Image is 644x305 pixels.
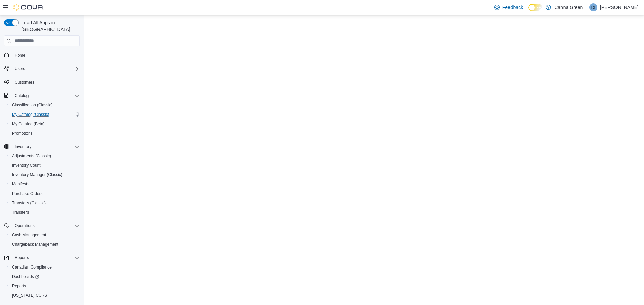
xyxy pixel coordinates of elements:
[12,65,80,73] span: Users
[9,282,29,290] a: Reports
[9,282,80,290] span: Reports
[7,291,83,300] button: [US_STATE] CCRS
[9,240,80,248] span: Chargeback Management
[7,119,83,129] button: My Catalog (Beta)
[7,198,83,208] button: Transfers (Classic)
[9,171,80,179] span: Inventory Manager (Classic)
[12,232,46,238] span: Cash Management
[12,254,32,262] button: Reports
[9,152,80,160] span: Adjustments (Classic)
[12,172,62,177] span: Inventory Manager (Classic)
[9,273,42,281] a: Dashboards
[9,199,80,207] span: Transfers (Classic)
[12,65,28,73] button: Users
[12,51,28,59] a: Home
[1,64,83,73] button: Users
[492,1,526,14] a: Feedback
[9,129,80,137] span: Promotions
[7,189,83,198] button: Purchase Orders
[12,112,49,117] span: My Catalog (Classic)
[12,51,80,59] span: Home
[7,179,83,189] button: Manifests
[12,283,26,289] span: Reports
[9,199,48,207] a: Transfers (Classic)
[7,281,83,291] button: Reports
[589,3,597,11] div: Raven Irwin
[13,4,44,11] img: Cova
[12,293,47,298] span: [US_STATE] CCRS
[9,263,80,271] span: Canadian Compliance
[9,180,32,188] a: Manifests
[12,78,80,86] span: Customers
[12,181,29,187] span: Manifests
[9,120,80,128] span: My Catalog (Beta)
[9,291,50,299] a: [US_STATE] CCRS
[9,110,80,119] span: My Catalog (Classic)
[9,189,80,198] span: Purchase Orders
[9,101,80,109] span: Classification (Classic)
[1,77,83,87] button: Customers
[9,208,80,216] span: Transfers
[1,50,83,60] button: Home
[9,231,49,239] a: Cash Management
[12,222,37,230] button: Operations
[12,200,46,206] span: Transfers (Classic)
[15,93,29,98] span: Catalog
[12,131,33,136] span: Promotions
[9,208,32,216] a: Transfers
[9,161,43,169] a: Inventory Count
[7,100,83,110] button: Classification (Classic)
[1,253,83,262] button: Reports
[9,180,80,188] span: Manifests
[7,230,83,240] button: Cash Management
[12,254,80,262] span: Reports
[9,152,54,160] a: Adjustments (Classic)
[15,255,29,260] span: Reports
[12,210,29,215] span: Transfers
[12,92,31,100] button: Catalog
[9,240,61,248] a: Chargeback Management
[1,142,83,151] button: Inventory
[15,223,35,228] span: Operations
[7,151,83,161] button: Adjustments (Classic)
[9,171,65,179] a: Inventory Manager (Classic)
[9,263,54,271] a: Canadian Compliance
[502,4,523,11] span: Feedback
[9,161,80,169] span: Inventory Count
[9,273,80,281] span: Dashboards
[9,101,55,109] a: Classification (Classic)
[528,11,529,11] span: Dark Mode
[1,221,83,230] button: Operations
[9,231,80,239] span: Cash Management
[12,121,45,127] span: My Catalog (Beta)
[12,274,39,279] span: Dashboards
[12,191,43,196] span: Purchase Orders
[7,170,83,179] button: Inventory Manager (Classic)
[7,262,83,272] button: Canadian Compliance
[19,19,80,33] span: Load All Apps in [GEOGRAPHIC_DATA]
[9,129,35,137] a: Promotions
[7,272,83,281] a: Dashboards
[585,3,587,11] p: |
[9,291,80,299] span: Washington CCRS
[600,3,639,11] p: [PERSON_NAME]
[7,161,83,170] button: Inventory Count
[12,102,53,108] span: Classification (Classic)
[7,129,83,138] button: Promotions
[528,4,542,11] input: Dark Mode
[591,3,595,11] span: RI
[9,189,45,198] a: Purchase Orders
[15,144,31,149] span: Inventory
[12,242,58,247] span: Chargeback Management
[15,80,34,85] span: Customers
[1,91,83,100] button: Catalog
[9,110,52,119] a: My Catalog (Classic)
[7,110,83,119] button: My Catalog (Classic)
[7,208,83,217] button: Transfers
[12,153,51,159] span: Adjustments (Classic)
[12,163,41,168] span: Inventory Count
[12,264,52,270] span: Canadian Compliance
[12,92,80,100] span: Catalog
[12,143,34,151] button: Inventory
[15,53,25,58] span: Home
